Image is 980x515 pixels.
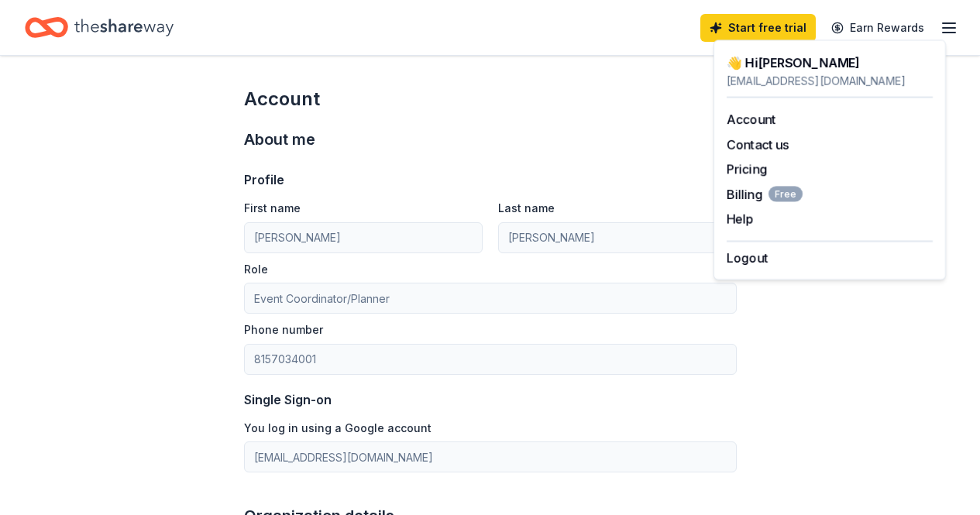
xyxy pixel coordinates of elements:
span: Billing [727,185,803,204]
span: Free [769,187,803,202]
label: Last name [498,201,555,216]
a: Home [25,9,174,46]
button: Contact us [727,136,789,154]
div: [EMAIL_ADDRESS][DOMAIN_NAME] [727,72,933,91]
label: Phone number [244,322,323,338]
button: BillingFree [727,185,803,204]
label: You log in using a Google account [244,421,432,436]
a: Start free trial [700,14,816,42]
a: Account [727,112,775,128]
div: Account [244,87,737,112]
label: First name [244,201,301,216]
div: Single Sign-on [244,390,737,409]
a: Earn Rewards [822,14,934,42]
div: 👋 Hi [PERSON_NAME] [727,53,933,72]
button: Logout [727,249,768,267]
label: Role [244,262,268,277]
a: Pricing [727,162,767,177]
button: Help [727,210,754,228]
div: About me [244,127,737,152]
div: Profile [244,170,284,189]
